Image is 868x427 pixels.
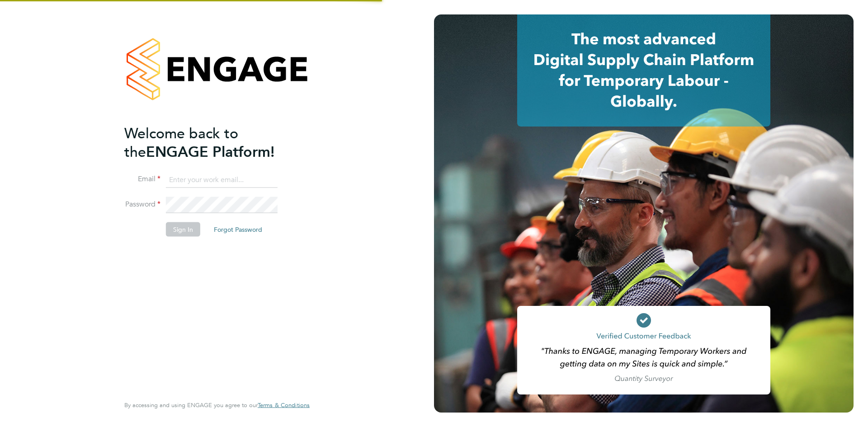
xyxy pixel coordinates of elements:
button: Sign In [166,222,200,237]
span: By accessing and using ENGAGE you agree to our [124,401,310,409]
label: Email [124,174,160,184]
label: Password [124,200,160,209]
h2: ENGAGE Platform! [124,124,301,161]
span: Welcome back to the [124,124,238,160]
button: Forgot Password [207,222,269,237]
a: Terms & Conditions [258,402,310,409]
input: Enter your work email... [166,172,278,188]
